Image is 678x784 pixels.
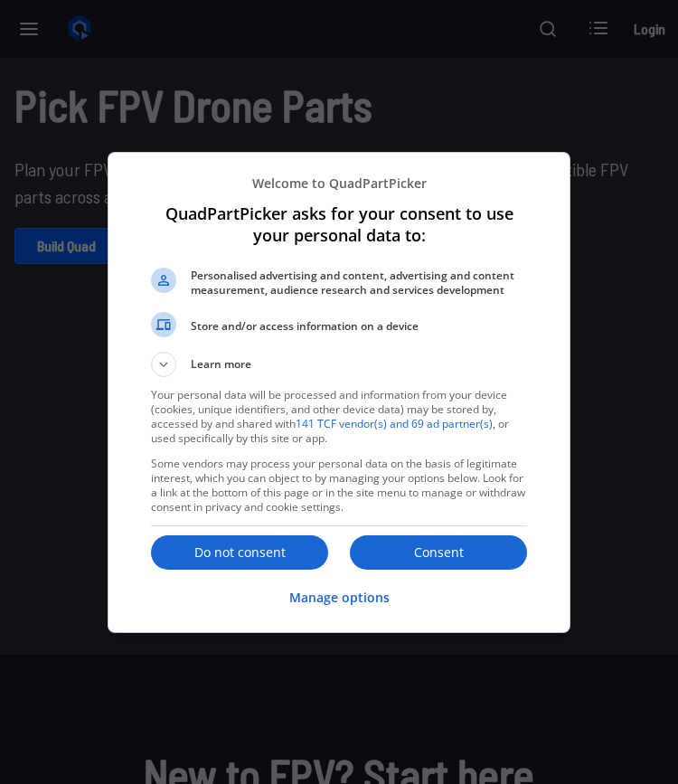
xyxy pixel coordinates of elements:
button: Learn more [151,352,527,377]
p: Some vendors may process your personal data on the basis of legitimate interest, which you can ob... [151,457,527,515]
p: Your personal data will be processed and information from your device (cookies, unique identifier... [151,388,527,446]
p: Do not consent [151,543,328,562]
span: Learn more [191,356,251,377]
button: Do not consent [151,535,328,570]
button: Consent [350,535,527,570]
span: Store and/or access information on a device [191,319,527,334]
p: Manage options [289,589,390,607]
p: Welcome to QuadPartPicker [151,175,527,192]
span: Personalised advertising and content, advertising and content measurement, audience research and ... [191,269,527,298]
button: Manage options [289,579,390,618]
p: Consent [350,543,527,562]
a: 141 TCF vendor(s) and 69 ad partner(s) [296,416,493,431]
div: QuadPartPicker asks for your consent to use your personal data to: [108,152,570,633]
h1: QuadPartPicker asks for your consent to use your personal data to: [151,203,527,246]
